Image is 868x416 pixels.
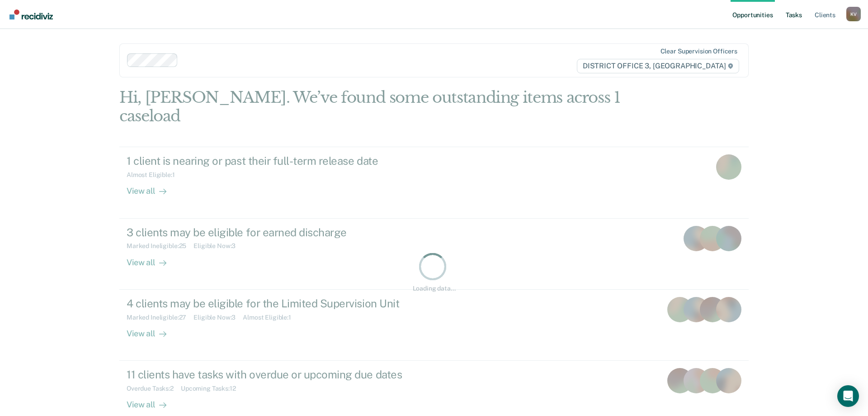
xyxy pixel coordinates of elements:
[846,7,861,21] button: Profile dropdown button
[127,250,177,268] div: View all
[119,88,623,125] div: Hi, [PERSON_NAME]. We’ve found some outstanding items across 1 caseload
[660,48,737,55] div: Clear supervision officers
[119,290,749,361] a: 4 clients may be eligible for the Limited Supervision UnitMarked Ineligible:27Eligible Now:3Almos...
[127,154,444,167] div: 1 client is nearing or past their full-term release date
[9,10,53,19] img: Recidiviz
[127,226,444,239] div: 3 clients may be eligible for earned discharge
[181,385,243,392] div: Upcoming Tasks : 12
[127,392,177,410] div: View all
[577,59,739,73] span: DISTRICT OFFICE 3, [GEOGRAPHIC_DATA]
[127,385,181,392] div: Overdue Tasks : 2
[837,385,859,407] div: Open Intercom Messenger
[127,368,444,381] div: 11 clients have tasks with overdue or upcoming due dates
[127,314,193,321] div: Marked Ineligible : 27
[119,219,749,290] a: 3 clients may be eligible for earned dischargeMarked Ineligible:25Eligible Now:3View all
[119,147,749,218] a: 1 client is nearing or past their full-term release dateAlmost Eligible:1View all
[193,314,243,321] div: Eligible Now : 3
[127,179,177,196] div: View all
[127,171,182,179] div: Almost Eligible : 1
[193,242,243,250] div: Eligible Now : 3
[127,321,177,339] div: View all
[846,7,861,21] div: K V
[243,314,298,321] div: Almost Eligible : 1
[127,242,193,250] div: Marked Ineligible : 25
[127,297,444,310] div: 4 clients may be eligible for the Limited Supervision Unit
